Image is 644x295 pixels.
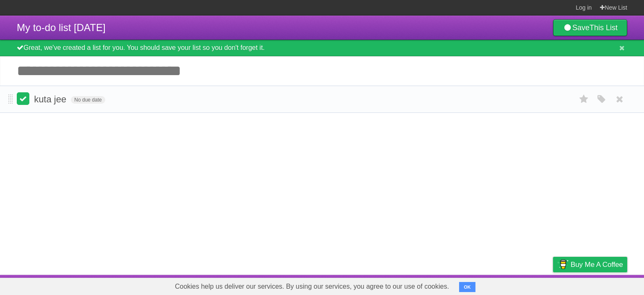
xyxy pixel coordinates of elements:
[553,19,627,36] a: SaveThis List
[17,92,29,105] label: Done
[514,277,532,293] a: Terms
[557,257,569,272] img: Buy me a coffee
[459,282,475,292] button: OK
[71,96,105,104] span: No due date
[589,23,618,32] b: This List
[542,277,564,293] a: Privacy
[166,278,457,295] span: Cookies help us deliver our services. By using our services, you agree to our use of cookies.
[34,94,68,104] span: kuta jee
[469,277,503,293] a: Developers
[576,92,592,106] label: Star task
[441,277,459,293] a: About
[17,22,106,33] span: My to-do list [DATE]
[571,257,623,272] span: Buy me a coffee
[553,257,627,272] a: Buy me a coffee
[574,277,627,293] a: Suggest a feature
